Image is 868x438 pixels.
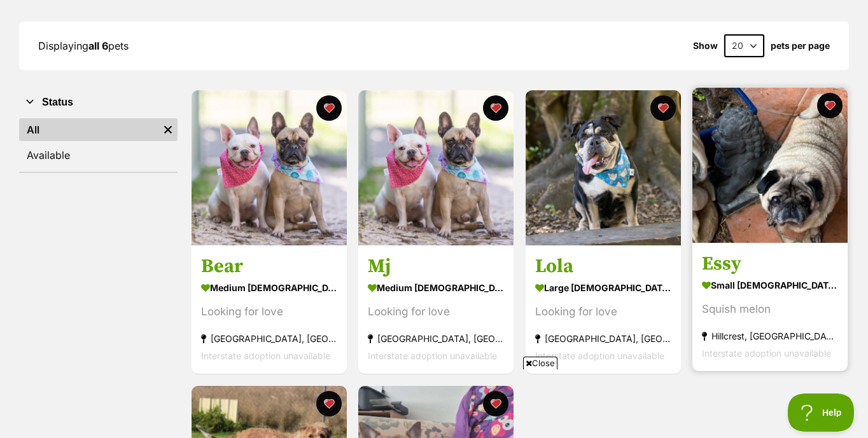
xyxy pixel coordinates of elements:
div: large [DEMOGRAPHIC_DATA] Dog [535,278,671,297]
div: Hillcrest, [GEOGRAPHIC_DATA] [702,327,838,345]
a: Mj medium [DEMOGRAPHIC_DATA] Dog Looking for love [GEOGRAPHIC_DATA], [GEOGRAPHIC_DATA] Interstate... [358,245,514,374]
span: Interstate adoption unavailable [201,350,330,361]
img: Bear [192,90,347,245]
div: Looking for love [201,303,337,320]
div: Squish melon [702,301,838,318]
div: [GEOGRAPHIC_DATA], [GEOGRAPHIC_DATA] [201,330,337,347]
h3: Lola [535,254,671,278]
button: favourite [650,95,675,121]
h3: Bear [201,254,337,278]
div: Looking for love [535,303,671,320]
button: favourite [817,93,843,118]
div: Status [19,116,178,172]
label: pets per page [771,41,830,51]
div: small [DEMOGRAPHIC_DATA] Dog [702,276,838,294]
span: Interstate adoption unavailable [702,348,831,359]
iframe: Help Scout Beacon - Open [788,394,855,432]
button: favourite [483,95,508,121]
a: All [19,118,158,141]
img: Lola [526,90,681,245]
div: medium [DEMOGRAPHIC_DATA] Dog [368,278,504,297]
a: Lola large [DEMOGRAPHIC_DATA] Dog Looking for love [GEOGRAPHIC_DATA], [GEOGRAPHIC_DATA] Interstat... [526,245,681,374]
span: Interstate adoption unavailable [368,350,497,361]
a: Bear medium [DEMOGRAPHIC_DATA] Dog Looking for love [GEOGRAPHIC_DATA], [GEOGRAPHIC_DATA] Intersta... [192,245,347,374]
span: Displaying pets [38,39,129,52]
a: Remove filter [158,118,178,141]
a: Available [19,144,178,167]
button: favourite [316,95,341,121]
div: [GEOGRAPHIC_DATA], [GEOGRAPHIC_DATA] [368,330,504,347]
div: Looking for love [368,303,504,320]
img: Mj [358,90,514,245]
h3: Essy [702,252,838,276]
div: medium [DEMOGRAPHIC_DATA] Dog [201,278,337,297]
h3: Mj [368,254,504,278]
button: Status [19,94,178,111]
span: Close [523,357,557,369]
div: [GEOGRAPHIC_DATA], [GEOGRAPHIC_DATA] [535,330,671,347]
strong: all 6 [88,39,108,52]
a: Essy small [DEMOGRAPHIC_DATA] Dog Squish melon Hillcrest, [GEOGRAPHIC_DATA] Interstate adoption u... [692,242,848,371]
span: Show [693,41,718,51]
img: Essy [692,88,848,243]
span: Interstate adoption unavailable [535,350,664,361]
iframe: Advertisement [125,374,743,432]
